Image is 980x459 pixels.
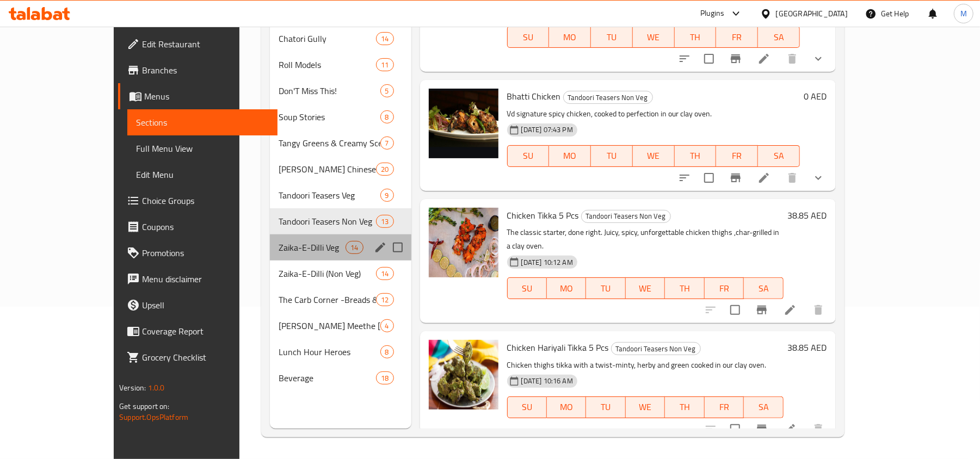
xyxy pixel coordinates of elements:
div: Beverage18 [270,365,411,391]
span: [DATE] 10:16 AM [517,376,577,386]
span: FR [709,399,739,415]
button: WE [633,145,675,167]
div: Lunch Hour Heroes8 [270,339,411,365]
span: The Carb Corner -Breads & Rice [279,293,377,306]
a: Branches [118,57,278,83]
div: Tandoori Teasers Non Veg [581,210,671,223]
div: items [380,345,394,358]
div: Tandoori Teasers Veg9 [270,182,411,208]
a: Promotions [118,240,278,266]
span: WE [630,281,661,296]
a: Upsell [118,292,278,318]
span: 5 [381,86,393,96]
button: edit [372,239,389,256]
span: Tandoori Teasers Non Veg [612,343,700,355]
button: FR [716,145,758,167]
span: [DATE] 07:43 PM [517,125,577,135]
span: M [960,8,967,20]
a: Menus [118,83,278,109]
button: TU [586,396,625,418]
span: Tangy Greens & Creamy Scenes [279,137,380,150]
img: Bhatti Chicken [429,89,498,158]
button: SU [507,26,550,48]
p: Chicken thighs tikka with a twist-minty, herby and green cooked in our clay oven. [507,358,784,372]
button: delete [805,416,831,442]
div: Tandoori Teasers Non Veg13 [270,208,411,234]
span: 14 [377,34,393,44]
button: WE [626,396,665,418]
span: TU [590,399,621,415]
a: Menu disclaimer [118,266,278,292]
span: TU [590,281,621,296]
span: SU [512,281,543,296]
span: TH [679,29,712,45]
a: Coupons [118,214,278,240]
button: SA [744,277,783,299]
button: sort-choices [671,165,698,191]
span: Grocery Checklist [142,351,269,364]
span: MO [553,29,587,45]
span: Choice Groups [142,194,269,207]
div: Don'T Miss This! [279,84,380,97]
p: Vd signature spicy chicken, cooked to perfection in our clay oven. [507,107,800,121]
button: FR [705,277,744,299]
span: Coupons [142,220,269,233]
button: delete [805,297,831,323]
div: items [376,293,393,306]
h6: 0 AED [804,89,827,104]
span: TH [669,399,700,415]
div: Zaika-E-Dilli (Non Veg)14 [270,260,411,287]
a: Coverage Report [118,318,278,344]
button: SA [758,145,800,167]
button: TU [586,277,625,299]
span: [PERSON_NAME] Chinese [279,163,377,176]
span: 4 [381,321,393,331]
span: 9 [381,190,393,201]
div: Chatori Gully14 [270,26,411,52]
div: Dilli Ke Meethe Pal [279,319,380,332]
span: Soup Stories [279,110,380,123]
a: Edit menu item [757,52,771,65]
span: 14 [377,269,393,279]
span: WE [637,148,670,164]
span: 14 [346,243,362,253]
div: Tandoori Teasers Non Veg [611,342,701,355]
div: Don'T Miss This!5 [270,78,411,104]
span: Edit Menu [136,168,269,181]
span: Tandoori Teasers Non Veg [279,215,377,228]
span: Tandoori Teasers Veg [279,189,380,202]
span: 8 [381,112,393,122]
span: FR [709,281,739,296]
button: Branch-specific-item [749,416,775,442]
span: 20 [377,164,393,175]
button: FR [705,396,744,418]
span: Roll Models [279,58,377,71]
button: Branch-specific-item [723,46,749,72]
span: Upsell [142,299,269,312]
span: SU [512,148,545,164]
div: Van Wala Chinese [279,163,377,176]
button: SA [758,26,800,48]
span: [PERSON_NAME] Meethe [PERSON_NAME] [279,319,380,332]
span: Chicken Tikka 5 Pcs [507,207,579,224]
a: Choice Groups [118,188,278,214]
span: SU [512,399,543,415]
span: WE [630,399,661,415]
div: Lunch Hour Heroes [279,345,380,358]
div: items [380,110,394,123]
span: SU [512,29,545,45]
span: 12 [377,295,393,305]
span: FR [720,148,754,164]
div: items [380,84,394,97]
div: [PERSON_NAME] Meethe [PERSON_NAME]4 [270,313,411,339]
span: Version: [119,381,146,395]
span: Promotions [142,246,269,259]
button: TU [591,145,633,167]
span: Sections [136,116,269,129]
button: delete [779,165,805,191]
div: items [380,189,394,202]
a: Edit menu item [784,303,797,317]
span: 8 [381,347,393,357]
